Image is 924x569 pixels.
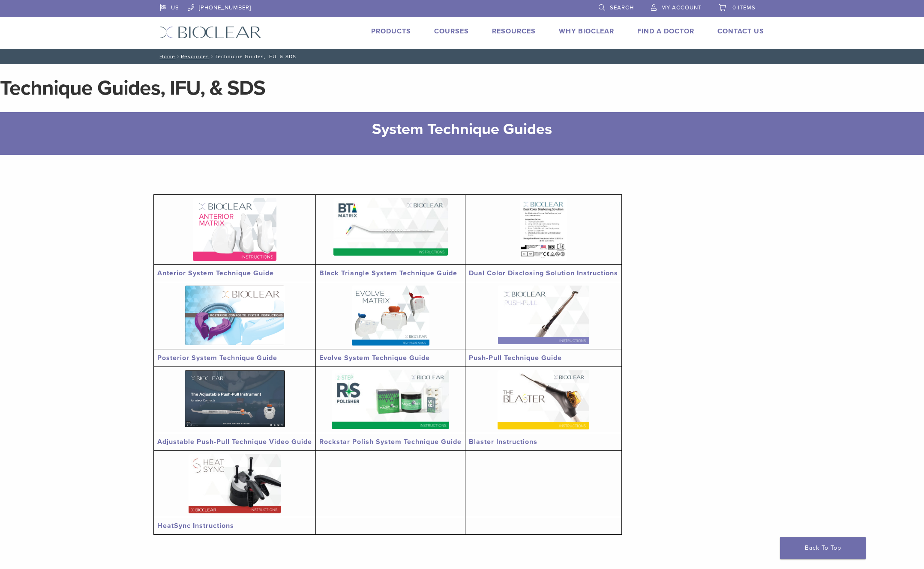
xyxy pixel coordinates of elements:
a: Adjustable Push-Pull Technique Video Guide [157,438,312,446]
a: Push-Pull Technique Guide [469,354,562,362]
a: Find A Doctor [637,27,694,36]
span: 0 items [732,4,756,11]
a: Products [371,27,411,36]
h2: System Technique Guides [160,119,763,140]
a: Resources [492,27,536,36]
a: HeatSync Instructions [157,521,234,530]
nav: Technique Guides, IFU, & SDS [153,49,771,64]
a: Evolve System Technique Guide [319,354,430,362]
a: Resources [181,54,209,60]
span: My Account [661,4,702,11]
a: Why Bioclear [559,27,614,36]
a: Black Triangle System Technique Guide [319,269,457,277]
a: Courses [434,27,469,36]
a: Anterior System Technique Guide [157,269,274,277]
a: Dual Color Disclosing Solution Instructions [469,269,618,277]
a: Contact Us [717,27,764,36]
a: Home [157,54,175,60]
span: Search [610,4,634,11]
span: / [175,54,181,59]
img: Bioclear [160,26,261,39]
a: Posterior System Technique Guide [157,354,277,362]
a: Back To Top [780,537,866,559]
a: Blaster Instructions [469,438,537,446]
a: Rockstar Polish System Technique Guide [319,438,462,446]
span: / [209,54,215,59]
